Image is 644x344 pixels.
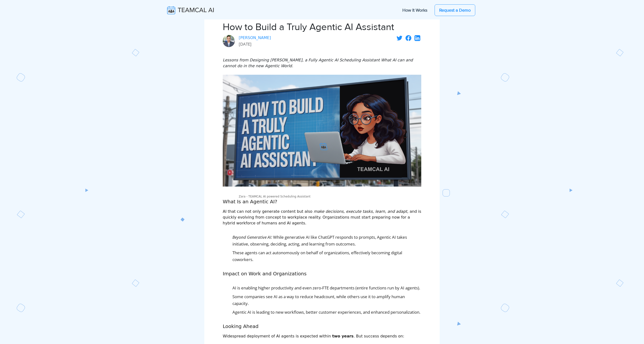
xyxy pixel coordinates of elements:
em: Lessons from Designing [PERSON_NAME], a Fully Agentic AI Scheduling Assistant What AI can and can... [223,58,413,68]
li: AI is enabling higher productivity and even zero-FTE departments (entire functions run by AI agen... [230,285,421,291]
li: These agents can act autonomously on behalf of organizations, effectively becoming digital cowork... [230,249,421,263]
figcaption: Zara - TEAMCAL AI powered Scheduling Assistant [235,194,409,199]
a: Request a Demo [435,4,475,16]
p: Widespread deployment of AI agents is expected within . But success depends on: [223,333,421,339]
li: Some companies see AI as a way to reduce headcount, while others use it to amplify human capacity. [230,293,421,307]
h1: How to Build a Truly Agentic AI Assistant [223,21,421,33]
span: two years [332,334,353,338]
em: make decisions, execute tasks, learn, and adapt, [314,209,409,214]
img: image of How to Build a Truly Agentic AI Assistant [223,75,421,187]
p: AI that can not only generate content but also and is quickly evolving from concept to workplace ... [223,209,421,226]
h3: What Is an Agentic AI? [223,199,421,205]
li: While generative AI like ChatGPT responds to prompts, Agentic AI takes initiative, observing, dec... [230,234,421,247]
h3: Impact on Work and Organizations [223,271,421,277]
li: Agentic AI is leading to new workflows, better customer experiences, and enhanced personalization. [230,309,421,316]
a: [PERSON_NAME] [239,35,271,41]
img: image of Raj Lal [223,35,235,47]
p: [DATE] [239,41,271,48]
em: Beyond Generative AI: [232,234,272,240]
a: How It Works [398,5,432,15]
h3: Looking Ahead [223,323,421,329]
